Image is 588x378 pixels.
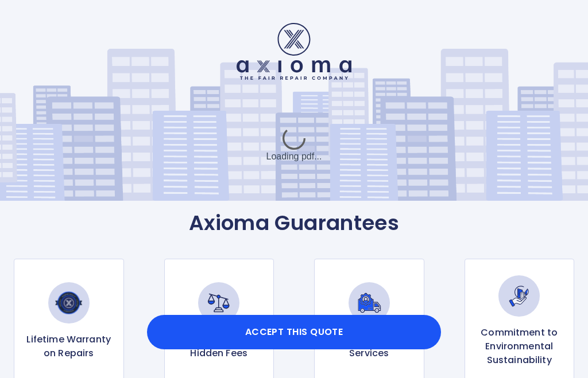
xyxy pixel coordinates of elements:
img: Commitment to Environmental Sustainability [498,275,540,317]
div: Loading pdf... [208,116,380,174]
button: Accept this Quote [147,315,441,349]
img: Fair Pricing with No Hidden Fees [198,282,239,324]
img: Lifetime Warranty on Repairs [48,282,90,324]
p: Commitment to Environmental Sustainability [474,326,565,367]
p: Axioma Guarantees [14,211,574,236]
img: Logo [237,23,351,80]
img: Mobile Repair Services [349,282,390,324]
p: Lifetime Warranty on Repairs [24,333,114,360]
